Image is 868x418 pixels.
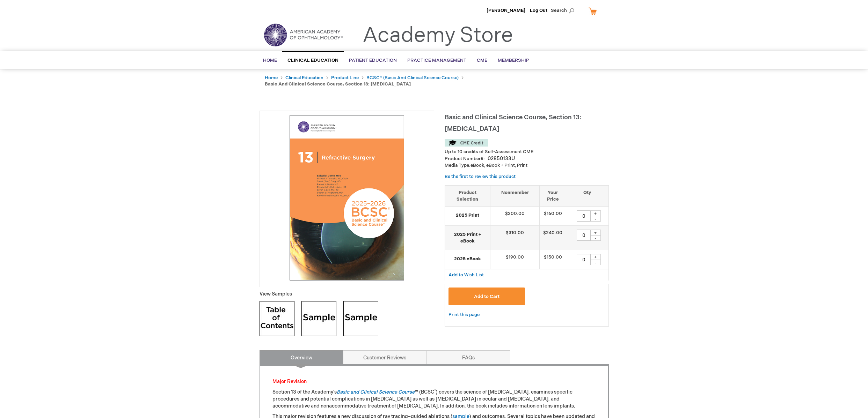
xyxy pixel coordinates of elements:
span: Membership [498,58,529,63]
div: - [590,235,601,241]
div: + [590,254,601,260]
strong: 2025 eBook [448,256,487,262]
td: $200.00 [490,207,540,226]
span: Patient Education [349,58,397,63]
th: Your Price [540,186,566,207]
th: Qty [566,186,608,207]
input: Qty [577,210,591,222]
font: Major Revision [272,379,307,385]
strong: Product Number [445,156,485,162]
a: Add to Wish List [448,272,484,278]
p: View Samples [260,291,434,298]
span: Add to Cart [474,294,499,299]
a: Academy Store [363,23,513,48]
a: Clinical Education [285,75,323,81]
input: Qty [577,230,591,241]
div: + [590,210,601,216]
th: Nonmember [490,186,540,207]
strong: Media Type: [445,163,471,168]
img: Click to view [343,301,378,336]
td: $240.00 [540,226,566,250]
p: eBook, eBook + Print, Print [445,162,609,169]
a: Product Line [331,75,359,81]
a: Overview [260,350,343,364]
span: Practice Management [407,58,466,63]
a: Basic and Clinical Science Course [337,389,415,395]
td: $310.00 [490,226,540,250]
button: Add to Cart [448,288,525,305]
span: Home [263,58,277,63]
img: Basic and Clinical Science Course, Section 13: Refractive Surgery [263,114,430,281]
span: Basic and Clinical Science Course, Section 13: [MEDICAL_DATA] [445,114,581,133]
p: Section 13 of the Academy's ™ (BCSC ) covers the science of [MEDICAL_DATA], examines specific pro... [272,389,596,410]
div: - [590,216,601,222]
a: [PERSON_NAME] [487,8,525,13]
sup: ® [434,389,436,393]
strong: 2025 Print + eBook [448,231,487,244]
span: CME [477,58,487,63]
input: Qty [577,254,591,265]
a: Print this page [448,311,480,319]
img: Click to view [260,301,294,336]
a: FAQs [426,350,510,364]
div: 02850133U [488,155,515,162]
td: $160.00 [540,207,566,226]
span: Clinical Education [287,58,338,63]
li: Up to 10 credits of Self-Assessment CME [445,149,609,155]
img: Click to view [301,301,336,336]
a: Log Out [530,8,547,13]
td: $150.00 [540,250,566,269]
strong: Basic and Clinical Science Course, Section 13: [MEDICAL_DATA] [265,81,411,87]
a: Customer Reviews [343,350,427,364]
a: Be the first to review this product [445,174,516,179]
div: - [590,260,601,265]
div: + [590,230,601,236]
td: $190.00 [490,250,540,269]
th: Product Selection [445,186,490,207]
span: Search [551,3,577,17]
a: Home [265,75,278,81]
img: CME Credit [445,139,488,147]
a: BCSC® (Basic and Clinical Science Course) [366,75,459,81]
strong: 2025 Print [448,212,487,219]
